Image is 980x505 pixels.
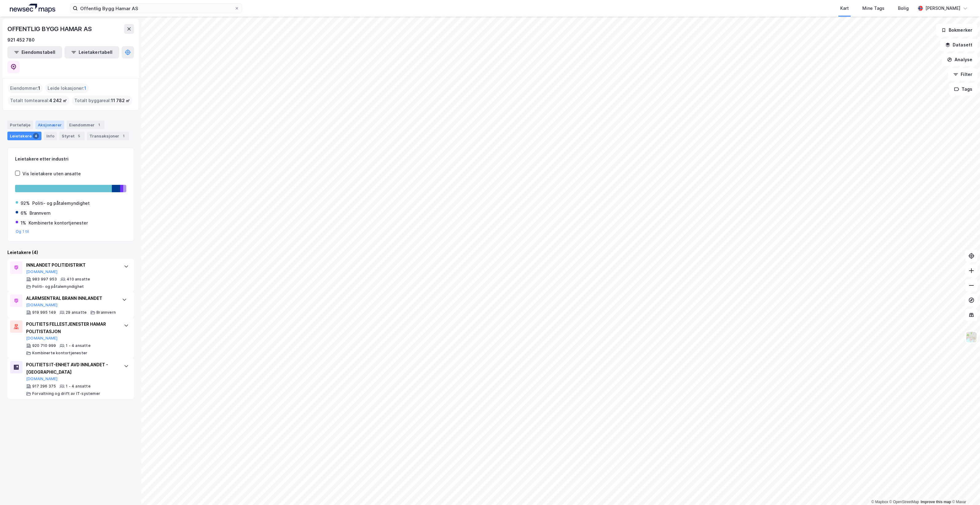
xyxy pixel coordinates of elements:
[889,500,919,504] a: OpenStreetMap
[32,284,84,289] div: Politi- og påtalemyndighet
[26,303,58,308] button: [DOMAIN_NAME]
[7,132,41,140] div: Leietakere
[26,269,58,274] button: [DOMAIN_NAME]
[10,4,55,13] img: logo.a4113a55bc3d86da70a041830d287a7e.svg
[840,5,849,12] div: Kart
[21,209,27,217] div: 6%
[862,5,884,12] div: Mine Tags
[8,96,69,105] div: Totalt tomteareal :
[120,133,127,139] div: 1
[936,24,978,36] button: Bokmerker
[32,343,56,348] div: 920 710 999
[948,68,978,81] button: Filter
[21,200,30,207] div: 92%
[7,24,93,34] div: OFFENTLIG BYGG HAMAR AS
[96,310,116,315] div: Brannvern
[949,83,978,95] button: Tags
[871,500,888,504] a: Mapbox
[29,219,88,227] div: Kombinerte kontortjenester
[898,5,909,12] div: Bolig
[84,85,86,92] span: 1
[49,97,67,104] span: 4 242 ㎡
[32,310,56,315] div: 919 995 149
[33,133,39,139] div: 4
[942,54,978,66] button: Analyse
[15,155,126,163] div: Leietakere etter industri
[66,343,91,348] div: 1 - 4 ansatte
[32,391,100,396] div: Forvaltning og drift av IT-systemer
[32,384,56,389] div: 917 296 375
[32,277,57,282] div: 983 997 953
[111,97,130,104] span: 11 782 ㎡
[67,277,90,282] div: 410 ansatte
[949,475,980,505] iframe: Chat Widget
[78,4,234,13] input: Søk på adresse, matrikkel, gårdeiere, leietakere eller personer
[59,132,84,140] div: Styret
[21,219,26,227] div: 1%
[26,376,58,381] button: [DOMAIN_NAME]
[7,46,62,58] button: Eiendomstabell
[7,121,33,129] div: Portefølje
[7,36,35,44] div: 921 452 780
[925,5,960,12] div: [PERSON_NAME]
[940,39,978,51] button: Datasett
[44,132,57,140] div: Info
[66,310,87,315] div: 29 ansatte
[26,361,118,376] div: POLITIETS IT-ENHET AVD INNLANDET - [GEOGRAPHIC_DATA]
[38,85,40,92] span: 1
[26,336,58,341] button: [DOMAIN_NAME]
[26,261,118,269] div: INNLANDET POLITIDISTRIKT
[29,209,50,217] div: Brannvern
[26,320,118,335] div: POLITIETS FELLESTJENESTER HAMAR POLITISTASJON
[76,133,82,139] div: 5
[66,384,91,389] div: 1 - 4 ansatte
[96,122,102,128] div: 1
[7,249,134,256] div: Leietakere (4)
[72,96,132,105] div: Totalt byggareal :
[87,132,129,140] div: Transaksjoner
[966,331,977,343] img: Z
[8,83,43,93] div: Eiendommer :
[921,500,951,504] a: Improve this map
[16,229,29,234] button: Og 1 til
[67,121,104,129] div: Eiendommer
[26,295,116,302] div: ALARMSENTRAL BRANN INNLANDET
[35,121,64,129] div: Aksjonærer
[22,170,81,177] div: Vis leietakere uten ansatte
[32,200,90,207] div: Politi- og påtalemyndighet
[45,83,89,93] div: Leide lokasjoner :
[65,46,119,58] button: Leietakertabell
[32,351,87,356] div: Kombinerte kontortjenester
